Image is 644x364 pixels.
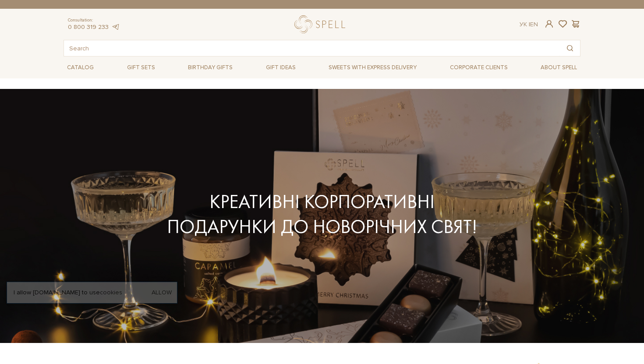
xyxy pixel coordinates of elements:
a: 0 800 319 233 [68,23,109,31]
span: Consultation: [68,18,120,23]
a: cookies [100,289,122,296]
a: Sweets with express delivery [325,60,420,75]
div: En [520,21,538,28]
a: About Spell [537,61,580,74]
a: Gift sets [124,61,159,74]
input: Search [64,40,560,56]
button: Search [560,40,580,56]
a: Gift ideas [262,61,299,74]
a: telegram [111,23,120,31]
span: | [529,21,530,28]
a: Corporate clients [446,61,511,74]
a: Catalog [64,61,97,74]
a: Ук [520,21,527,28]
a: logo [294,15,349,33]
div: I allow [DOMAIN_NAME] to use [7,289,177,297]
div: Креативні корпоративні подарунки до новорічних свят! [120,189,524,239]
a: Allow [152,289,172,297]
a: Birthday gifts [184,61,236,74]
